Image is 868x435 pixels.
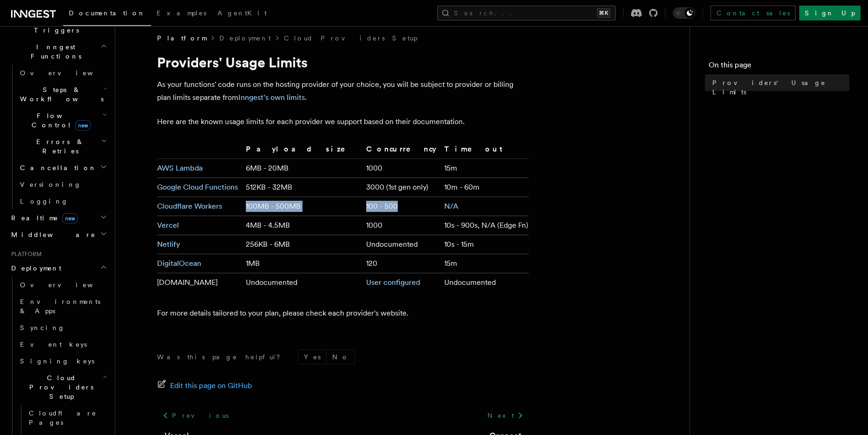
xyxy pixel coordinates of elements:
[362,235,441,254] td: Undocumented
[16,163,97,172] span: Cancellation
[242,159,362,178] td: 6MB - 20MB
[157,78,529,104] p: As your functions' code runs on the hosting provider of your choice, you will be subject to provi...
[16,107,109,133] button: Flow Controlnew
[441,235,529,254] td: 10s - 15m
[441,273,529,292] td: Undocumented
[157,115,529,128] p: Here are the known usage limits for each provider we support based on their documentation.
[20,357,94,365] span: Signing keys
[157,379,252,392] a: Edit this page on GitHub
[20,181,81,188] span: Versioning
[709,59,849,74] h4: On this page
[298,350,326,364] button: Yes
[157,221,179,230] a: Vercel
[712,78,849,97] span: Providers' Usage Limits
[362,216,441,235] td: 1000
[482,407,529,424] a: Next
[441,143,529,159] th: Timeout
[212,3,272,25] a: AgentKit
[157,202,222,211] a: Cloudflare Workers
[20,198,68,205] span: Logging
[16,193,109,210] a: Logging
[170,379,252,392] span: Edit this page on GitHub
[7,226,109,243] button: Middleware
[444,202,458,211] a: N/A
[366,278,420,287] a: User configured
[20,341,87,348] span: Event keys
[157,407,234,424] a: Previous
[242,143,362,159] th: Payload size
[7,264,61,273] span: Deployment
[157,352,287,362] p: Was this page helpful?
[16,111,102,130] span: Flow Control
[69,9,145,17] span: Documentation
[441,216,529,235] td: 10s - 900s, N/A (Edge Fn)
[242,273,362,292] td: Undocumented
[20,324,65,331] span: Syncing
[673,7,695,19] button: Toggle dark mode
[16,277,109,293] a: Overview
[157,307,529,320] p: For more details tailored to your plan, please check each provider's website.
[16,137,101,156] span: Errors & Retries
[20,298,100,315] span: Environments & Apps
[7,260,109,277] button: Deployment
[151,3,212,25] a: Examples
[16,336,109,353] a: Event keys
[437,6,616,20] button: Search...⌘K
[75,120,91,131] span: new
[327,350,355,364] button: No
[157,9,206,17] span: Examples
[238,93,305,102] a: Inngest's own limits
[7,65,109,210] div: Inngest Functions
[7,39,109,65] button: Inngest Functions
[242,216,362,235] td: 4MB - 4.5MB
[16,85,104,104] span: Steps & Workflows
[25,405,109,431] a: Cloudflare Pages
[16,81,109,107] button: Steps & Workflows
[709,74,849,100] a: Providers' Usage Limits
[242,197,362,216] td: 100MB - 500MB
[16,176,109,193] a: Versioning
[62,213,78,224] span: new
[242,254,362,273] td: 1MB
[157,54,529,71] h1: Providers' Usage Limits
[242,178,362,197] td: 512KB - 32MB
[157,240,180,249] a: Netlify
[219,33,271,43] a: Deployment
[16,319,109,336] a: Syncing
[29,409,97,426] span: Cloudflare Pages
[242,235,362,254] td: 256KB - 6MB
[7,213,78,223] span: Realtime
[157,164,203,172] a: AWS Lambda
[710,6,796,20] a: Contact sales
[7,210,109,226] button: Realtimenew
[284,33,417,43] a: Cloud Providers Setup
[7,42,100,61] span: Inngest Functions
[362,159,441,178] td: 1000
[441,159,529,178] td: 15m
[362,197,441,216] td: 100 - 500
[16,293,109,319] a: Environments & Apps
[441,254,529,273] td: 15m
[217,9,267,17] span: AgentKit
[441,178,529,197] td: 10m - 60m
[16,159,109,176] button: Cancellation
[20,281,116,289] span: Overview
[16,65,109,81] a: Overview
[362,143,441,159] th: Concurrency
[16,369,109,405] button: Cloud Providers Setup
[7,230,96,239] span: Middleware
[362,254,441,273] td: 120
[157,33,206,43] span: Platform
[20,69,116,77] span: Overview
[16,373,103,401] span: Cloud Providers Setup
[7,250,42,258] span: Platform
[799,6,861,20] a: Sign Up
[16,133,109,159] button: Errors & Retries
[157,273,242,292] td: [DOMAIN_NAME]
[362,178,441,197] td: 3000 (1st gen only)
[157,259,201,268] a: DigitalOcean
[16,353,109,369] a: Signing keys
[597,8,610,18] kbd: ⌘K
[63,3,151,26] a: Documentation
[157,183,238,191] a: Google Cloud Functions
